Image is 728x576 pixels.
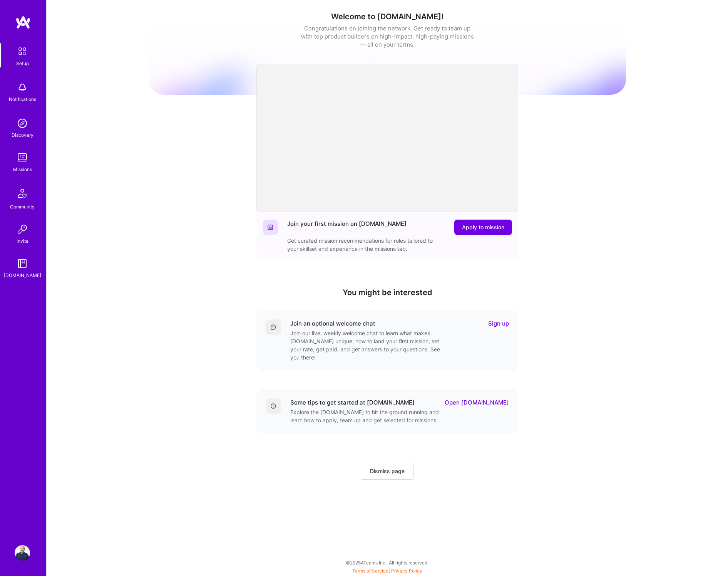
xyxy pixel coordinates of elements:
button: Dismiss page [361,463,414,480]
a: User Avatar [13,545,32,561]
iframe: video [256,64,518,212]
div: [DOMAIN_NAME] [4,271,41,279]
div: Join our live, weekly welcome chat to learn what makes [DOMAIN_NAME] unique, how to land your fir... [290,329,444,361]
h4: You might be interested [256,288,518,297]
a: Sign up [488,319,509,327]
div: Missions [13,165,32,173]
button: Apply to mission [454,220,512,235]
img: guide book [15,256,30,271]
div: Some tips to get started at [DOMAIN_NAME] [290,398,415,406]
div: © 2025 ATeams Inc., All rights reserved. [46,553,728,572]
div: Congratulations on joining the network. Get ready to team up with top product builders on high-im... [301,24,474,49]
div: Invite [17,237,28,245]
span: | [352,568,422,574]
span: Apply to mission [462,223,504,231]
img: bell [15,80,30,95]
img: Community [13,184,32,203]
div: Get curated mission recommendations for roles tailored to your skillset and experience in the mis... [287,237,441,253]
img: User Avatar [15,545,30,561]
img: Details [270,403,276,409]
span: Dismiss page [370,467,405,475]
img: Invite [15,222,30,237]
img: logo [15,15,31,29]
div: Join your first mission on [DOMAIN_NAME] [287,220,407,235]
img: discovery [15,116,30,131]
img: Comment [270,324,276,330]
div: Setup [16,59,29,67]
div: Explore the [DOMAIN_NAME] to hit the ground running and learn how to apply, team up and get selec... [290,408,444,424]
img: setup [14,43,30,59]
div: Discovery [12,131,33,139]
div: Notifications [9,95,36,103]
h1: Welcome to [DOMAIN_NAME]! [149,12,626,21]
div: Community [10,203,35,211]
a: Open [DOMAIN_NAME] [445,398,509,406]
a: Terms of Service [352,568,388,574]
img: teamwork [15,150,30,165]
div: Join an optional welcome chat [290,319,375,327]
a: Privacy Policy [391,568,422,574]
img: Website [267,224,273,230]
